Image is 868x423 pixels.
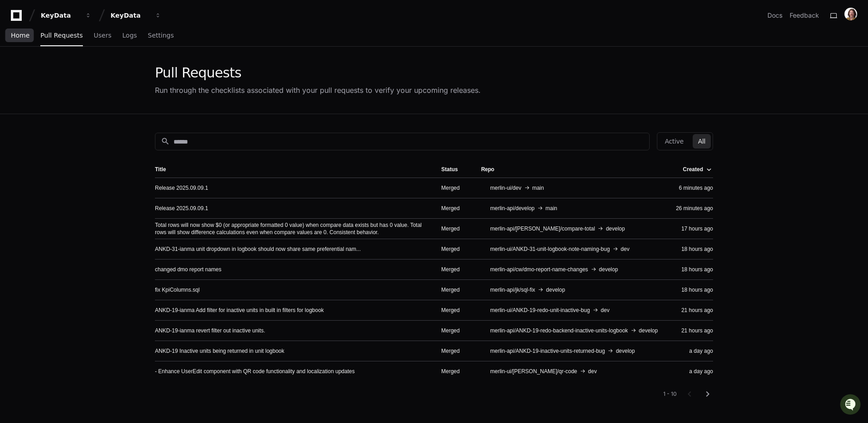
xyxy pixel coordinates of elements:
div: Status [441,166,458,173]
div: KeyData [41,11,80,20]
div: Created [683,166,711,173]
div: Run through the checklists associated with your pull requests to verify your upcoming releases. [155,85,481,96]
a: changed dmo report names [155,266,222,273]
span: Settings [148,33,174,38]
span: develop [616,347,635,355]
a: fix KpiColumns.sql [155,286,200,293]
a: Powered byPylon [64,141,110,149]
div: Merged [441,184,467,192]
div: Merged [441,266,467,273]
span: dev [588,368,597,375]
a: Total rows will now show $0 (or appropriate formatted 0 value) when compare data exists but has 0... [155,221,427,236]
div: Start new chat [41,67,149,77]
div: 18 hours ago [675,245,713,253]
span: develop [639,327,658,334]
div: Title [155,166,427,173]
div: a day ago [675,347,713,355]
div: 21 hours ago [675,307,713,314]
span: merlin-api/ANKD-19-redo-backend-inactive-units-logbook [490,327,628,334]
div: KeyData [111,11,149,20]
span: merlin-api/jk/sql-fix [490,286,535,293]
div: 6 minutes ago [675,184,713,192]
a: ANKD-31-ianma unit dropdown in logbook should now share same preferential nam... [155,245,361,253]
div: Merged [441,307,467,314]
a: Pull Requests [40,25,82,46]
a: Home [11,25,29,46]
span: merlin-ui/dev [490,184,521,192]
button: KeyData [107,7,165,24]
span: merlin-ui/[PERSON_NAME]/qr-code [490,368,577,375]
a: ANKD-19-ianma Add filter for inactive units in built in filters for logbook [155,307,324,314]
button: See all [140,97,165,108]
span: merlin-api/[PERSON_NAME]/compare-total [490,225,595,232]
div: Merged [441,225,467,232]
div: Merged [441,286,467,293]
img: Robert Klasen [9,113,24,134]
span: • [75,121,78,129]
a: Release 2025.09.09.1 [155,205,208,212]
div: 21 hours ago [675,327,713,334]
span: Pylon [90,142,110,149]
a: Settings [148,25,174,46]
div: Pull Requests [155,65,481,81]
span: merlin-api/develop [490,205,535,212]
span: merlin-api/cw/dmo-report-name-changes [490,266,588,273]
mat-icon: search [161,137,170,146]
img: ACg8ocLxjWwHaTxEAox3-XWut-danNeJNGcmSgkd_pWXDZ2crxYdQKg=s96-c [844,8,857,20]
div: a day ago [675,368,713,375]
button: All [693,134,711,149]
span: develop [606,225,625,232]
img: PlayerZero [9,9,27,27]
div: We're available if you need us! [41,77,125,84]
div: 18 hours ago [675,286,713,293]
a: Users [94,25,111,46]
span: [PERSON_NAME] [28,121,73,129]
a: Docs [767,11,782,20]
a: - Enhance UserEdit component with QR code functionality and localization updates [155,368,355,375]
span: develop [599,266,618,273]
button: KeyData [37,7,95,24]
span: Pull Requests [40,33,82,38]
div: Created [683,166,703,173]
span: develop [546,286,565,293]
div: 17 hours ago [675,225,713,232]
span: [DATE] [80,121,99,129]
div: Title [155,166,166,173]
span: main [545,205,557,212]
span: merlin-ui/ANKD-31-unit-logbook-note-naming-bug [490,245,610,253]
div: Welcome [9,36,165,51]
a: ANKD-19 Inactive units being returned in unit logbook [155,347,285,355]
a: Release 2025.09.09.1 [155,184,208,192]
button: Active [659,134,689,149]
div: Merged [441,205,467,212]
div: Merged [441,347,467,355]
div: Status [441,166,467,173]
img: 1756235613930-3d25f9e4-fa56-45dd-b3ad-e072dfbd1548 [9,67,25,84]
span: Logs [122,33,137,38]
div: Merged [441,327,467,334]
div: Merged [441,245,467,253]
span: main [532,184,544,192]
th: Repo [474,161,668,178]
div: 26 minutes ago [675,205,713,212]
iframe: Open customer support [839,393,863,418]
span: merlin-ui/ANKD-19-redo-unit-inactive-bug [490,307,590,314]
span: merlin-api/ANKD-19-inactive-units-returned-bug [490,347,605,355]
button: Feedback [790,11,819,20]
span: Home [11,33,29,38]
span: dev [621,245,629,253]
div: 1 - 10 [663,390,677,398]
span: Users [94,33,111,38]
span: dev [601,307,609,314]
div: Merged [441,368,467,375]
img: 1756235613930-3d25f9e4-fa56-45dd-b3ad-e072dfbd1548 [18,122,25,129]
div: Past conversations [9,99,61,106]
div: 18 hours ago [675,266,713,273]
button: Start new chat [154,70,165,81]
img: 8294786374016_798e290d9caffa94fd1d_72.jpg [19,67,35,84]
mat-icon: chevron_right [702,389,713,399]
a: Logs [122,25,137,46]
a: ANKD-19-ianma revert filter out inactive units. [155,327,265,334]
